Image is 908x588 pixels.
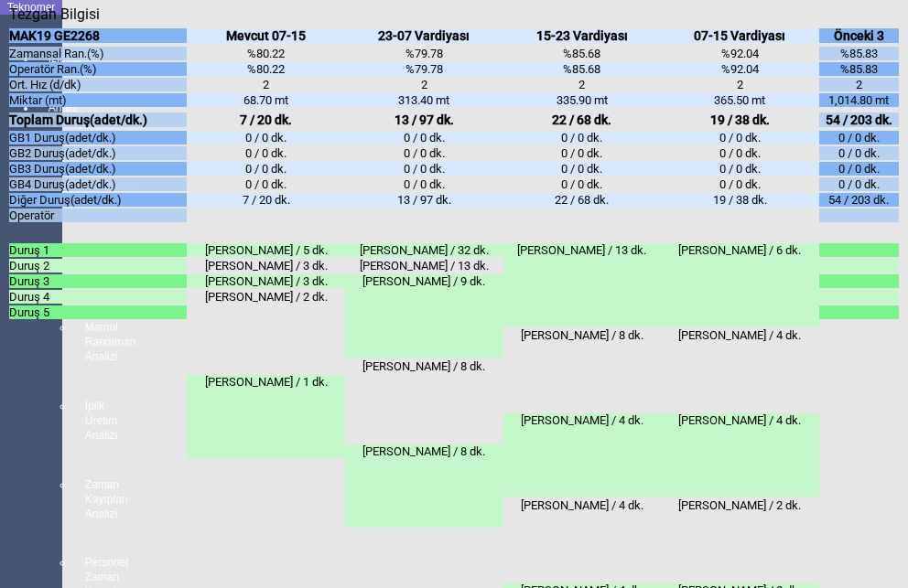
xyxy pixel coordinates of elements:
div: Operatör Ran.(%) [9,62,187,76]
div: [PERSON_NAME] / 3 dk. [187,259,345,273]
div: %85.83 [819,62,899,76]
div: [PERSON_NAME] / 4 dk. [503,498,662,582]
div: [PERSON_NAME] / 2 dk. [187,290,345,373]
div: 23-07 Vardiyası [345,28,503,43]
div: 54 / 203 dk. [819,193,899,207]
div: 0 / 0 dk. [819,162,899,176]
div: 0 / 0 dk. [503,131,662,144]
div: [PERSON_NAME] / 32 dk. [345,243,503,257]
div: %85.68 [503,62,662,76]
div: %85.83 [819,47,899,60]
div: 335.90 mt [503,93,662,107]
div: 0 / 0 dk. [661,146,819,160]
div: 0 / 0 dk. [819,146,899,160]
div: Toplam Duruş(adet/dk.) [9,112,187,127]
div: Diğer Duruş(adet/dk.) [9,193,187,207]
div: 0 / 0 dk. [187,146,345,160]
div: %80.22 [187,62,345,76]
div: 15-23 Vardiyası [503,28,662,43]
div: 2 [503,78,662,91]
div: 13 / 97 dk. [345,112,503,127]
div: Duruş 3 [9,274,187,288]
div: 0 / 0 dk. [503,162,662,176]
div: 07-15 Vardiyası [661,28,819,43]
div: 54 / 203 dk. [819,112,899,127]
div: [PERSON_NAME] / 4 dk. [661,328,819,412]
div: 0 / 0 dk. [661,177,819,191]
div: Zamansal Ran.(%) [9,47,187,60]
div: 0 / 0 dk. [187,162,345,176]
div: %79.78 [345,47,503,60]
div: Duruş 1 [9,243,187,257]
div: [PERSON_NAME] / 8 dk. [345,359,503,443]
div: 0 / 0 dk. [187,177,345,191]
div: %92.04 [661,62,819,76]
div: 13 / 97 dk. [345,193,503,207]
div: Duruş 5 [9,305,187,319]
div: %80.22 [187,47,345,60]
div: [PERSON_NAME] / 13 dk. [345,259,503,273]
div: Ort. Hız (d/dk) [9,78,187,91]
div: Mevcut 07-15 [187,28,345,43]
div: [PERSON_NAME] / 6 dk. [661,243,819,326]
div: 22 / 68 dk. [503,112,662,127]
div: 0 / 0 dk. [819,131,899,144]
div: 1,014.80 mt [819,93,899,107]
div: %79.78 [345,62,503,76]
div: 0 / 0 dk. [661,131,819,144]
div: 0 / 0 dk. [503,177,662,191]
div: [PERSON_NAME] / 9 dk. [345,274,503,358]
div: [PERSON_NAME] / 3 dk. [187,274,345,288]
div: [PERSON_NAME] / 1 dk. [187,375,345,458]
div: [PERSON_NAME] / 13 dk. [503,243,662,326]
div: MAK19 GE2268 [9,28,187,43]
div: 2 [187,78,345,91]
div: GB3 Duruş(adet/dk.) [9,162,187,176]
div: [PERSON_NAME] / 4 dk. [503,413,662,497]
div: Operatör [9,208,187,222]
div: 7 / 20 dk. [187,193,345,207]
div: 19 / 38 dk. [661,112,819,127]
div: %85.68 [503,47,662,60]
div: 0 / 0 dk. [187,131,345,144]
div: [PERSON_NAME] / 8 dk. [503,328,662,412]
div: [PERSON_NAME] / 2 dk. [661,498,819,582]
div: %92.04 [661,47,819,60]
div: 0 / 0 dk. [345,131,503,144]
div: 0 / 0 dk. [345,177,503,191]
div: Duruş 4 [9,290,187,304]
div: 0 / 0 dk. [345,162,503,176]
div: 2 [345,78,503,91]
div: GB1 Duruş(adet/dk.) [9,131,187,144]
div: 19 / 38 dk. [661,193,819,207]
div: [PERSON_NAME] / 5 dk. [187,243,345,257]
div: 313.40 mt [345,93,503,107]
div: 0 / 0 dk. [503,146,662,160]
div: 22 / 68 dk. [503,193,662,207]
div: 0 / 0 dk. [819,177,899,191]
div: 7 / 20 dk. [187,112,345,127]
div: 2 [819,78,899,91]
div: 0 / 0 dk. [661,162,819,176]
div: GB4 Duruş(adet/dk.) [9,177,187,191]
div: 68.70 mt [187,93,345,107]
div: 2 [661,78,819,91]
div: [PERSON_NAME] / 8 dk. [345,444,503,528]
div: Miktar (mt) [9,93,187,107]
div: Önceki 3 [819,28,899,43]
div: 365.50 mt [661,93,819,107]
div: Duruş 2 [9,259,187,273]
div: GB2 Duruş(adet/dk.) [9,146,187,160]
div: [PERSON_NAME] / 4 dk. [661,413,819,497]
div: Tezgah Bilgisi [9,5,106,23]
div: 0 / 0 dk. [345,146,503,160]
